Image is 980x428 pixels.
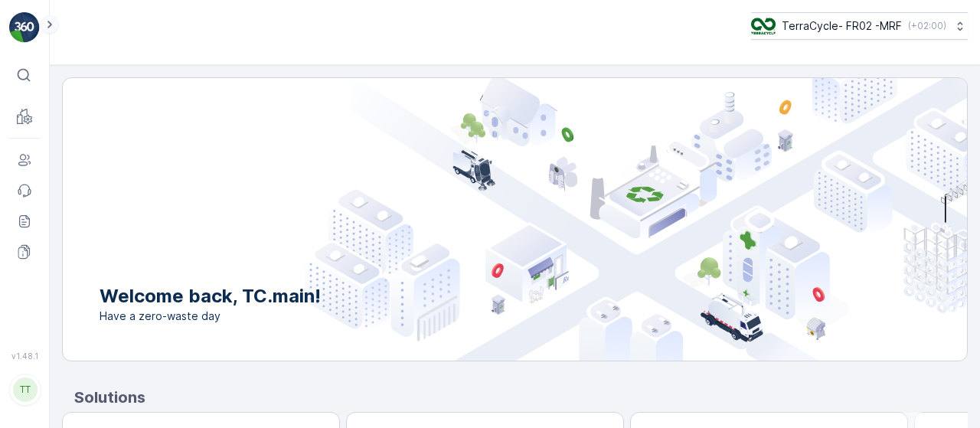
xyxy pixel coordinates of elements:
[13,377,38,402] div: TT
[9,12,40,43] img: logo
[305,78,967,361] img: city illustration
[100,284,321,309] p: Welcome back, TC.main!
[751,12,968,40] button: TerraCycle- FR02 -MRF(+02:00)
[9,364,40,416] button: TT
[751,18,776,34] img: terracycle.png
[100,309,321,324] span: Have a zero-waste day
[908,20,946,32] p: ( +02:00 )
[9,351,40,361] span: v 1.48.1
[782,18,902,34] p: TerraCycle- FR02 -MRF
[74,386,968,409] p: Solutions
